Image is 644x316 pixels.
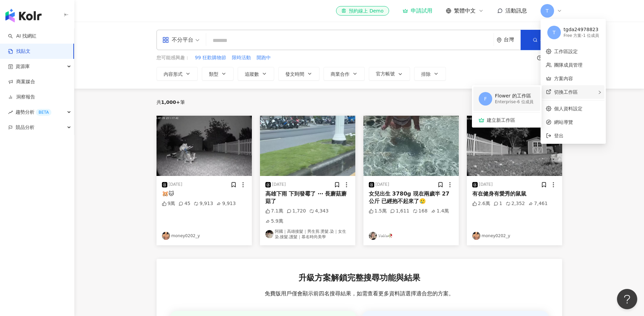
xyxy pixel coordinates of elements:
a: KOL Avatarmoney0202_y [162,232,246,240]
a: 預約線上 Demo [336,6,389,16]
img: post-image [157,116,252,176]
span: F [484,95,487,103]
div: [DATE] [272,182,286,187]
button: 官方帳號 [369,67,410,81]
a: 團隊成員管理 [554,62,582,68]
span: 活動訊息 [505,7,527,14]
span: 追蹤數 [245,71,259,77]
button: 追蹤數 [238,67,274,81]
div: 台灣 [504,37,521,43]
div: Free 方案 - 1 位成員 [564,33,599,39]
span: 升級方案解鎖完整搜尋功能與結果 [299,272,420,284]
a: 方案內容 [554,76,573,81]
span: T [553,29,556,36]
div: 女兒出生 3780g 現在兩歲半 27公斤 已經抱不起來了🥲 [369,190,453,205]
a: searchAI 找網紅 [8,33,37,40]
span: 網站導覽 [554,118,600,126]
span: 官方帳號 [376,71,395,76]
div: 1.4萬 [431,208,449,215]
span: 資源庫 [16,59,30,74]
a: KOL Avatar阿國｜高雄接髮｜男生剪.燙髮.染｜女生染.接髮.護髮｜慕名時尚美學 [265,229,350,240]
a: 找貼文 [8,48,30,55]
div: Flower 的工作區 [495,93,533,99]
div: 7.1萬 [265,208,283,215]
div: 45 [178,200,190,207]
div: 高雄下雨 下到發霉了 ⋯ 長蘑菇蘑菇了 [265,190,350,205]
div: 共 筆 [157,99,185,105]
img: logo [5,9,42,22]
button: 限時活動 [232,54,251,62]
iframe: Help Scout Beacon - Open [617,289,637,309]
a: 工作區設定 [554,49,578,54]
a: 洞察報告 [8,94,35,100]
span: environment [497,38,502,43]
span: 搜尋 [540,37,550,43]
span: 繁體中文 [454,7,476,15]
span: 發文時間 [285,71,304,77]
a: KOL Avatar𝓥𝓪𝓥𝓪🥀 [369,232,453,240]
div: 有在健身有愛秀的鼠鼠 [472,190,557,198]
span: 趨勢分析 [16,105,51,120]
span: 類型 [209,71,218,77]
div: 1.5萬 [369,208,387,215]
span: 切換工作區 [554,89,578,95]
div: 168 [413,208,428,215]
span: appstore [162,37,169,43]
button: 99 狂歡購物節 [195,54,226,62]
span: 競品分析 [16,120,34,135]
button: 內容形式 [157,67,198,81]
div: [DATE] [376,182,389,187]
div: [DATE] [169,182,183,187]
button: 排除 [414,67,446,81]
div: 1 [494,200,502,207]
img: KOL Avatar [162,232,170,240]
img: post-image [467,116,562,176]
div: BETA [36,109,51,116]
button: 發文時間 [278,67,319,81]
div: 1,720 [287,208,306,215]
button: 開跑中 [256,54,271,62]
div: 2,352 [506,200,525,207]
span: 排除 [421,71,431,77]
div: 不分平台 [162,35,193,45]
div: 9,913 [194,200,213,207]
span: 限時活動 [232,54,251,61]
div: 7,461 [528,200,548,207]
div: 9,913 [216,200,236,207]
a: 商案媒合 [8,78,35,85]
button: 類型 [202,67,234,81]
span: 免費版用戶僅會顯示前四名搜尋結果，如需查看更多資料請選擇適合您的方案。 [265,290,454,297]
button: 搜尋 [521,30,562,50]
span: T [546,7,549,15]
span: 1,000+ [161,99,180,105]
div: [DATE] [479,182,493,187]
span: rise [8,110,13,115]
span: question-circle [537,55,542,60]
span: right [598,90,602,94]
div: 9萬 [162,200,175,207]
div: 1,611 [390,208,409,215]
a: KOL Avatarmoney0202_y [472,232,557,240]
div: tgda24978823 [564,26,599,33]
span: 商業合作 [331,71,350,77]
div: Enterprise - 6 位成員 [495,99,533,105]
img: KOL Avatar [369,232,377,240]
span: 內容形式 [164,71,183,77]
img: KOL Avatar [265,230,273,238]
img: post-image [363,116,459,176]
img: KOL Avatar [472,232,480,240]
button: 商業合作 [324,67,365,81]
div: 2.6萬 [472,200,490,207]
span: 登出 [554,133,564,138]
span: 開跑中 [257,54,271,61]
a: 個人資料設定 [554,106,582,111]
div: 5.9萬 [265,218,283,225]
span: 99 狂歡購物節 [195,54,226,61]
div: 🐹🐱 [162,190,246,198]
img: post-image [260,116,355,176]
a: 申請試用 [403,7,432,14]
